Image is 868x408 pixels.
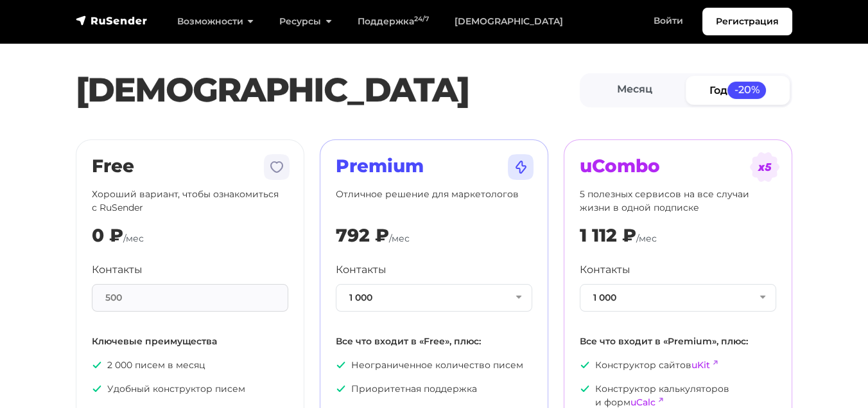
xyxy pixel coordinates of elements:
[345,8,442,35] a: Поддержка24/7
[76,70,580,110] h1: [DEMOGRAPHIC_DATA]
[582,76,686,105] a: Месяц
[92,225,123,247] div: 0 ₽
[261,152,292,182] img: tarif-free.svg
[580,384,590,394] img: icon-ok.svg
[164,8,266,35] a: Возможности
[580,225,636,247] div: 1 112 ₽
[336,360,346,370] img: icon-ok.svg
[580,188,776,215] p: 5 полезных сервисов на все случаи жизни в одной подписке
[389,233,410,244] span: /мес
[580,360,590,370] img: icon-ok.svg
[336,155,532,177] h2: Premium
[749,152,780,182] img: tarif-ucombo.svg
[580,262,630,278] label: Контакты
[580,335,776,348] p: Все что входит в «Premium», плюс:
[92,360,102,370] img: icon-ok.svg
[336,188,532,215] p: Отличное решение для маркетологов
[92,335,288,348] p: Ключевые преимущества
[702,8,792,35] a: Регистрация
[336,262,386,278] label: Контакты
[727,82,766,99] span: -20%
[336,382,532,396] p: Приоритетная поддержка
[641,8,696,34] a: Войти
[580,359,776,372] p: Конструктор сайтов
[636,233,657,244] span: /мес
[92,155,288,177] h2: Free
[442,8,576,35] a: [DEMOGRAPHIC_DATA]
[92,382,288,396] p: Удобный конструктор писем
[505,152,536,182] img: tarif-premium.svg
[92,262,143,278] label: Контакты
[691,359,710,371] a: uKit
[123,233,144,244] span: /мес
[686,76,790,105] a: Год
[92,188,288,215] p: Хороший вариант, чтобы ознакомиться с RuSender
[92,384,102,394] img: icon-ok.svg
[580,284,776,312] button: 1 000
[266,8,344,35] a: Ресурсы
[336,225,389,247] div: 792 ₽
[336,384,346,394] img: icon-ok.svg
[76,14,148,27] img: RuSender
[336,335,532,348] p: Все что входит в «Free», плюс:
[630,396,655,408] a: uCalc
[580,155,776,177] h2: uCombo
[336,284,532,312] button: 1 000
[336,359,532,372] p: Неограниченное количество писем
[92,359,288,372] p: 2 000 писем в месяц
[414,15,429,23] sup: 24/7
